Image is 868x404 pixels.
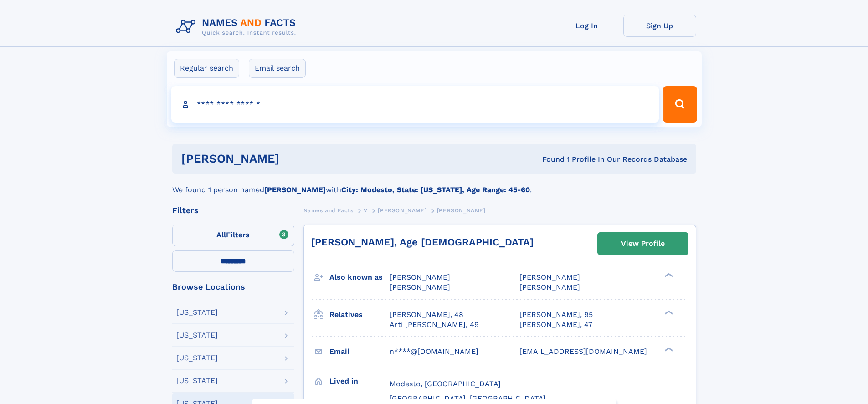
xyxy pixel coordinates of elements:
h3: Lived in [329,373,390,389]
b: City: Modesto, State: [US_STATE], Age Range: 45-60 [341,185,530,194]
div: [US_STATE] [176,377,218,384]
a: Names and Facts [303,205,354,216]
label: Regular search [174,59,239,78]
a: Sign Up [623,15,696,37]
div: [US_STATE] [176,332,218,339]
label: Filters [172,225,294,246]
label: Email search [249,59,306,78]
span: Modesto, [GEOGRAPHIC_DATA] [390,379,501,388]
span: [PERSON_NAME] [378,207,426,214]
div: ❯ [663,272,673,278]
button: Search Button [663,86,697,123]
span: [GEOGRAPHIC_DATA], [GEOGRAPHIC_DATA] [390,394,546,403]
input: search input [171,86,659,123]
div: Filters [172,206,294,215]
div: View Profile [621,233,665,254]
a: [PERSON_NAME], Age [DEMOGRAPHIC_DATA] [311,236,534,248]
div: Found 1 Profile In Our Records Database [411,154,687,164]
div: [US_STATE] [176,309,218,316]
div: Browse Locations [172,283,294,291]
h3: Also known as [329,270,390,285]
a: [PERSON_NAME], 48 [390,310,463,320]
h3: Email [329,344,390,359]
h1: [PERSON_NAME] [181,153,411,164]
span: [PERSON_NAME] [437,207,486,214]
b: [PERSON_NAME] [264,185,326,194]
img: Logo Names and Facts [172,15,303,39]
a: View Profile [598,233,688,255]
div: ❯ [663,309,673,315]
a: [PERSON_NAME], 95 [519,310,593,320]
span: V [364,207,368,214]
div: [US_STATE] [176,354,218,362]
span: [PERSON_NAME] [390,283,450,291]
span: All [216,230,226,239]
a: Arti [PERSON_NAME], 49 [390,320,479,330]
div: ❯ [663,346,673,352]
a: V [364,205,368,216]
div: We found 1 person named with . [172,174,696,195]
a: [PERSON_NAME] [378,205,426,216]
a: [PERSON_NAME], 47 [519,320,592,330]
span: [PERSON_NAME] [519,273,580,281]
span: [PERSON_NAME] [519,283,580,291]
span: [PERSON_NAME] [390,273,450,281]
span: [EMAIL_ADDRESS][DOMAIN_NAME] [519,347,647,356]
a: Log In [550,15,623,37]
h3: Relatives [329,307,390,322]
